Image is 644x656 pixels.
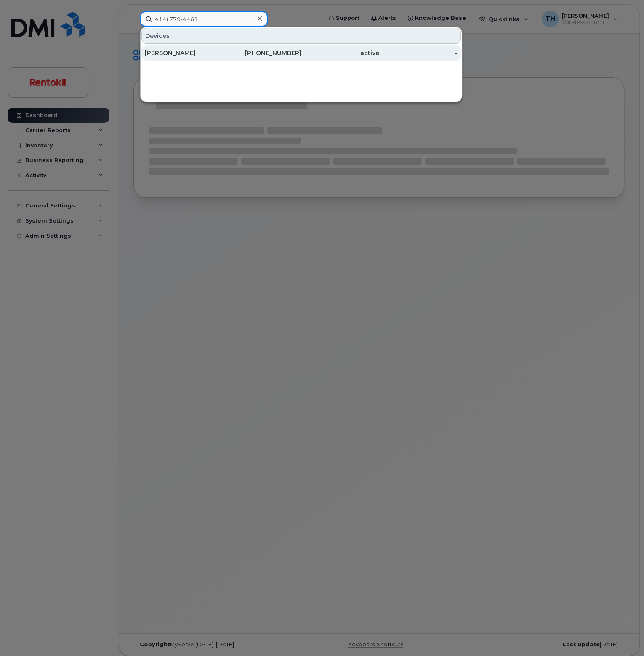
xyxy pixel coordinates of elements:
div: [PHONE_NUMBER] [223,49,301,57]
a: [PERSON_NAME][PHONE_NUMBER]active- [141,45,461,61]
div: [PERSON_NAME] [145,49,223,57]
div: - [379,49,458,57]
iframe: Messenger Launcher [607,619,638,650]
div: Devices [141,28,461,44]
div: active [301,49,380,57]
